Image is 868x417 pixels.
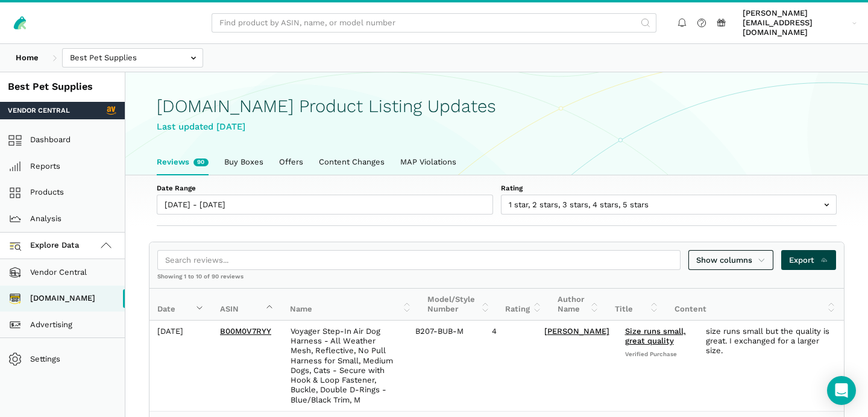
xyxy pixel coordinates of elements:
[157,250,681,270] input: Search reviews...
[311,149,392,175] a: Content Changes
[220,327,271,336] a: B00M0V7RYY
[8,80,117,94] div: Best Pet Supplies
[501,195,837,215] input: 1 star, 2 stars, 3 stars, 4 stars, 5 stars
[484,321,536,411] td: 4
[501,183,837,193] label: Rating
[271,149,311,175] a: Offers
[193,158,209,166] span: New reviews in the last week
[149,321,212,411] td: [DATE]
[420,289,497,321] th: Model/Style Number: activate to sort column ascending
[212,289,282,321] th: ASIN: activate to sort column ascending
[827,376,856,405] div: Open Intercom Messenger
[544,327,609,336] a: [PERSON_NAME]
[739,7,861,40] a: [PERSON_NAME][EMAIL_ADDRESS][DOMAIN_NAME]
[157,120,837,134] div: Last updated [DATE]
[62,48,203,68] input: Best Pet Supplies
[688,250,774,270] a: Show columns
[550,289,607,321] th: Author Name: activate to sort column ascending
[497,289,550,321] th: Rating: activate to sort column ascending
[216,149,271,175] a: Buy Boxes
[781,250,836,270] a: Export
[149,149,216,175] a: Reviews90
[625,327,686,345] a: Size runs small, great quality
[157,183,493,193] label: Date Range
[283,321,407,411] td: Voyager Step-In Air Dog Harness - All Weather Mesh, Reflective, No Pull Harness for Small, Medium...
[667,289,844,321] th: Content: activate to sort column ascending
[392,149,464,175] a: MAP Violations
[8,48,46,68] a: Home
[789,254,828,266] span: Export
[696,254,766,266] span: Show columns
[157,96,837,116] h1: [DOMAIN_NAME] Product Listing Updates
[212,13,656,33] input: Find product by ASIN, name, or model number
[149,272,844,288] div: Showing 1 to 10 of 90 reviews
[706,327,836,356] div: size runs small but the quality is great. I exchanged for a larger size.
[625,350,690,358] span: Verified Purchase
[743,8,848,38] span: [PERSON_NAME][EMAIL_ADDRESS][DOMAIN_NAME]
[282,289,420,321] th: Name: activate to sort column ascending
[8,105,70,115] span: Vendor Central
[407,321,485,411] td: B207-BUB-M
[607,289,667,321] th: Title: activate to sort column ascending
[149,289,212,321] th: Date: activate to sort column ascending
[12,239,80,253] span: Explore Data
